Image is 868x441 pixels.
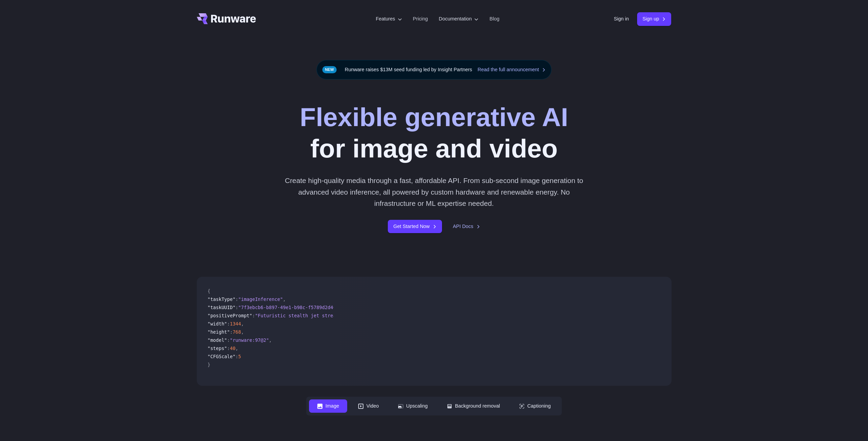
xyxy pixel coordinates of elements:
span: : [235,305,238,310]
span: "taskUUID" [208,305,236,310]
a: Get Started Now [388,220,442,233]
span: : [235,296,238,302]
span: "runware:97@2" [230,337,269,343]
span: 40 [230,346,235,351]
span: "CFGScale" [208,354,236,359]
span: : [227,337,230,343]
span: , [269,337,272,343]
span: "taskType" [208,296,236,302]
p: Create high-quality media through a fast, affordable API. From sub-second image generation to adv... [282,175,586,209]
div: Runware raises $13M seed funding led by Insight Partners [317,60,552,79]
span: , [241,329,244,335]
button: Image [309,399,347,413]
span: "steps" [208,346,227,351]
strong: Flexible generative AI [300,102,568,132]
button: Video [350,399,387,413]
span: { [208,288,210,294]
span: "imageInference" [238,296,283,302]
span: , [283,296,285,302]
button: Upscaling [390,399,436,413]
h1: for image and video [300,101,568,164]
span: "height" [208,329,230,335]
label: Documentation [439,15,479,23]
span: , [235,346,238,351]
span: "7f3ebcb6-b897-49e1-b98c-f5789d2d40d7" [238,305,344,310]
span: "positivePrompt" [208,313,252,318]
span: "model" [208,337,227,343]
button: Captioning [511,399,559,413]
span: , [241,321,244,326]
span: 5 [238,354,241,359]
a: Sign in [614,15,629,23]
label: Features [376,15,402,23]
span: "width" [208,321,227,326]
span: : [227,346,230,351]
a: Pricing [413,15,428,23]
span: 1344 [230,321,241,326]
a: Blog [489,15,499,23]
a: Read the full announcement [477,66,546,74]
a: API Docs [453,223,480,230]
button: Background removal [439,399,508,413]
span: 768 [233,329,241,335]
span: "Futuristic stealth jet streaking through a neon-lit cityscape with glowing purple exhaust" [255,313,509,318]
a: Sign up [637,12,672,26]
span: : [252,313,255,318]
a: Go to / [197,13,256,24]
span: : [230,329,233,335]
span: } [208,362,210,367]
span: : [235,354,238,359]
span: : [227,321,230,326]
